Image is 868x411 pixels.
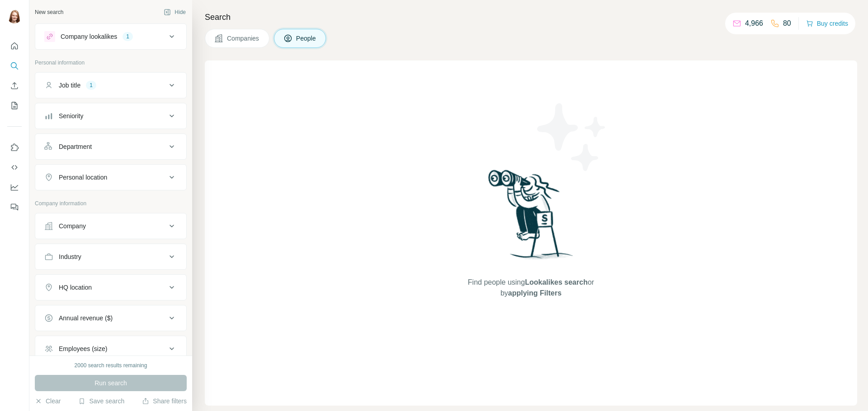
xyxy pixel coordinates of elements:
[59,111,83,120] div: Seniority
[59,314,113,323] div: Annual revenue ($)
[7,139,22,156] button: Use Surfe on LinkedIn
[59,173,107,182] div: Personal location
[35,307,186,329] button: Annual revenue ($)
[59,344,107,353] div: Employees (size)
[35,59,187,67] p: Personal information
[35,105,186,127] button: Seniority
[7,78,22,94] button: Enrich CSV
[227,34,260,43] span: Companies
[35,199,187,208] p: Company information
[508,289,561,297] span: applying Filters
[7,58,22,74] button: Search
[7,38,22,54] button: Quick start
[75,361,147,369] div: 2000 search results remaining
[745,18,763,29] p: 4,966
[157,5,192,19] button: Hide
[35,397,61,406] button: Clear
[35,215,186,237] button: Company
[142,397,187,406] button: Share filters
[61,32,117,41] div: Company lookalikes
[7,179,22,195] button: Dashboard
[59,142,92,151] div: Department
[35,277,186,298] button: HQ location
[59,81,80,90] div: Job title
[35,8,63,16] div: New search
[35,136,186,157] button: Department
[86,81,96,89] div: 1
[59,222,86,231] div: Company
[806,17,848,30] button: Buy credits
[296,34,317,43] span: People
[7,159,22,175] button: Use Surfe API
[59,283,92,292] div: HQ location
[123,32,133,41] div: 1
[525,278,588,286] span: Lookalikes search
[7,199,22,215] button: Feedback
[35,338,186,360] button: Employees (size)
[7,9,22,23] img: Avatar
[7,97,22,114] button: My lists
[458,277,603,299] span: Find people using or by
[35,166,186,188] button: Personal location
[35,246,186,268] button: Industry
[783,18,791,29] p: 80
[59,252,81,261] div: Industry
[35,26,186,47] button: Company lookalikes1
[484,167,578,268] img: Surfe Illustration - Woman searching with binoculars
[78,397,124,406] button: Save search
[531,97,613,178] img: Surfe Illustration - Stars
[205,11,857,23] h4: Search
[35,74,186,96] button: Job title1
